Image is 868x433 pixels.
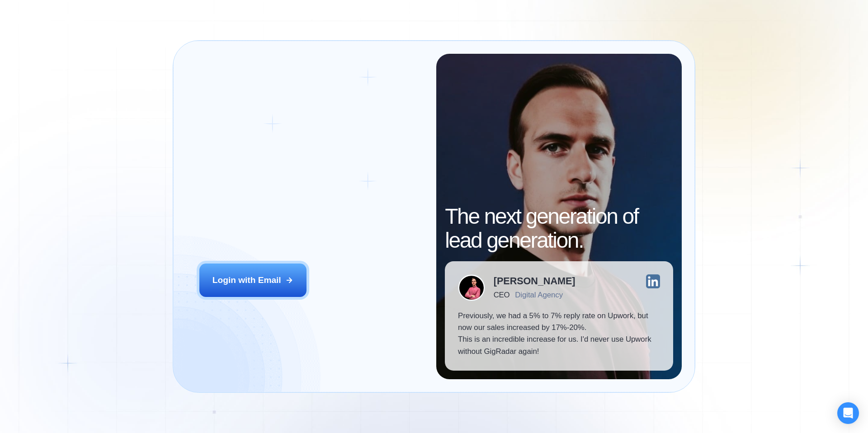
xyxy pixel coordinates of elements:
[515,291,563,299] div: Digital Agency
[494,291,509,299] div: CEO
[199,264,307,297] button: Login with Email
[837,402,859,424] div: Open Intercom Messenger
[445,205,673,253] h2: The next generation of lead generation.
[494,276,576,286] div: [PERSON_NAME]
[212,274,281,286] div: Login with Email
[458,310,660,358] p: Previously, we had a 5% to 7% reply rate on Upwork, but now our sales increased by 17%-20%. This ...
